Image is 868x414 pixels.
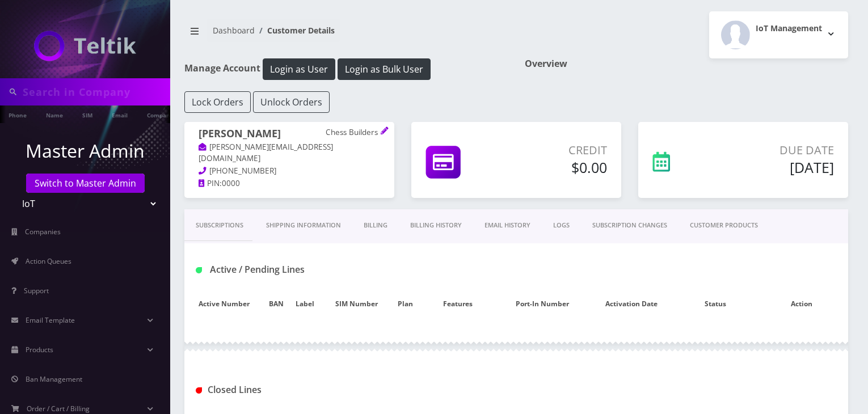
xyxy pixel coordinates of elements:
a: [PERSON_NAME][EMAIL_ADDRESS][DOMAIN_NAME] [199,142,333,164]
h1: Closed Lines [196,385,398,395]
a: Login as Bulk User [338,62,431,74]
input: Search in Company [23,81,167,103]
h1: Manage Account [184,58,508,80]
th: Port-In Number [498,288,587,320]
a: LOGS [542,209,581,242]
button: Login as Bulk User [338,58,431,80]
h2: IoT Management [756,24,822,33]
span: Action Queues [26,256,71,266]
th: Plan [392,288,418,320]
button: Unlock Orders [253,91,330,113]
img: IoT [34,31,136,61]
a: Billing History [399,209,473,242]
a: EMAIL HISTORY [473,209,542,242]
h1: Active / Pending Lines [196,264,398,275]
th: Active Number [184,288,264,320]
a: Email [106,105,133,123]
a: Billing [352,209,399,242]
th: Status [676,288,755,320]
th: SIM Number [321,288,392,320]
p: Credit [508,142,607,159]
a: Subscriptions [184,209,255,242]
a: Phone [3,105,32,123]
span: Products [26,345,53,354]
span: Order / Cart / Billing [27,404,90,413]
h5: $0.00 [508,159,607,176]
span: Companies [25,227,61,236]
th: Action [755,288,848,320]
h5: [DATE] [719,159,834,176]
th: Label [289,288,321,320]
a: SIM [77,105,98,123]
p: Due Date [719,142,834,159]
nav: breadcrumb [184,19,508,51]
a: Login as User [260,62,338,74]
span: 0000 [222,178,240,188]
span: Support [24,286,49,295]
h1: Overview [525,58,848,69]
a: Name [40,105,69,123]
a: Switch to Master Admin [26,174,145,193]
h1: [PERSON_NAME] [199,128,380,141]
th: Features [418,288,498,320]
a: CUSTOMER PRODUCTS [679,209,769,242]
span: Ban Management [26,374,82,384]
li: Customer Details [255,24,335,36]
th: Activation Date [588,288,676,320]
a: Dashboard [213,25,255,36]
a: Company [141,105,179,123]
a: PIN: [199,178,222,189]
span: Email Template [26,315,75,325]
th: BAN [264,288,289,320]
button: IoT Management [709,11,848,58]
button: Lock Orders [184,91,251,113]
img: Closed Lines [196,387,202,394]
span: [PHONE_NUMBER] [209,166,276,176]
a: Shipping Information [255,209,352,242]
p: Chess Builders [326,128,380,138]
img: Active / Pending Lines [196,267,202,273]
a: SUBSCRIPTION CHANGES [581,209,679,242]
button: Login as User [263,58,335,80]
